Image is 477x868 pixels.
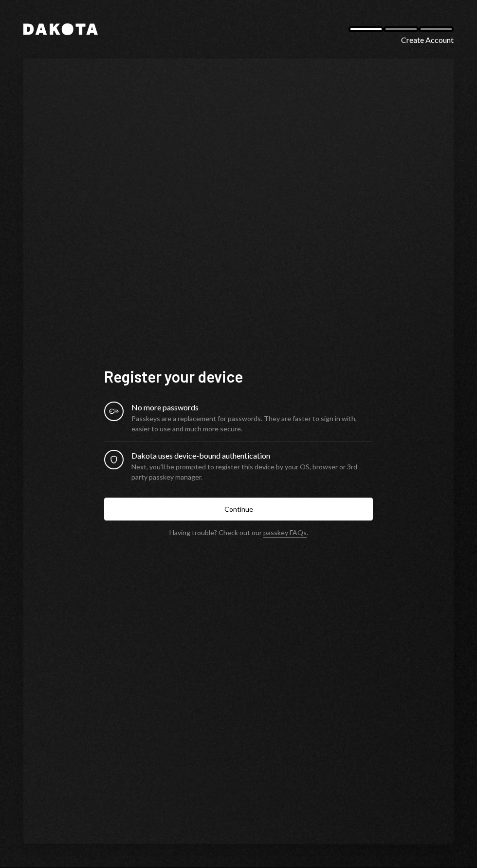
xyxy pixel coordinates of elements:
div: Dakota uses device-bound authentication [131,450,373,462]
div: Having trouble? Check out our . [169,528,308,537]
div: Create Account [401,34,454,46]
div: Next, you’ll be prompted to register this device by your OS, browser or 3rd party passkey manager. [131,462,373,482]
button: Continue [104,498,373,521]
h1: Register your device [104,366,373,386]
div: No more passwords [131,402,373,413]
div: Passkeys are a replacement for passwords. They are faster to sign in with, easier to use and much... [131,413,373,434]
a: passkey FAQs [263,528,307,538]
